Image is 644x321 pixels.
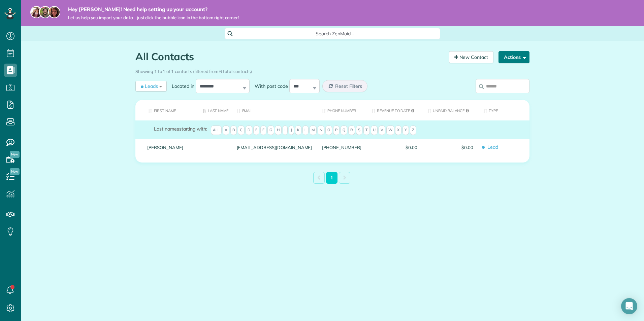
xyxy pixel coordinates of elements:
span: F [260,126,266,135]
span: R [348,126,355,135]
span: Leads [139,83,158,90]
span: V [379,126,385,135]
span: N [318,126,324,135]
span: Reset Filters [335,83,362,89]
th: Phone number: activate to sort column ascending [317,100,366,120]
span: J [289,126,294,135]
span: H [275,126,282,135]
label: With post code [250,83,289,90]
div: Showing 1 to 1 of 1 contacts (filtered from 6 total contacts) [135,66,529,75]
img: maria-72a9807cf96188c08ef61303f053569d2e2a8a1cde33d635c8a3ac13582a053d.jpg [30,6,42,18]
span: Let us help you import your data - just click the bubble icon in the bottom right corner! [68,15,239,21]
img: jorge-587dff0eeaa6aab1f244e6dc62b8924c3b6ad411094392a53c71c6c4a576187d.jpg [39,6,51,18]
span: P [333,126,340,135]
span: Q [341,126,347,135]
span: Z [410,126,416,135]
span: L [302,126,309,135]
span: D [246,126,252,135]
th: Revenue to Date: activate to sort column ascending [366,100,422,120]
span: New [10,168,20,175]
span: C [238,126,245,135]
span: $0.00 [427,145,473,150]
span: $0.00 [372,145,417,150]
span: M [310,126,317,135]
th: Last Name: activate to sort column descending [197,100,232,120]
span: All [211,126,222,135]
div: [PHONE_NUMBER] [317,139,366,156]
span: B [230,126,237,135]
span: New [10,151,20,158]
span: Last names [154,126,179,132]
span: A [223,126,229,135]
a: - [202,145,227,150]
th: Unpaid Balance: activate to sort column ascending [422,100,478,120]
th: First Name: activate to sort column ascending [135,100,197,120]
span: Y [402,126,409,135]
span: U [371,126,378,135]
span: K [295,126,301,135]
span: X [395,126,401,135]
span: W [386,126,394,135]
a: 1 [326,172,337,184]
span: S [356,126,362,135]
div: Open Intercom Messenger [621,298,637,314]
span: T [363,126,370,135]
button: Actions [498,51,529,63]
label: Located in [167,83,196,90]
a: [PERSON_NAME] [147,145,192,150]
span: G [267,126,274,135]
div: [EMAIL_ADDRESS][DOMAIN_NAME] [232,139,317,156]
span: Lead [483,141,524,153]
h1: All Contacts [135,51,444,62]
span: I [283,126,288,135]
a: New Contact [449,51,493,63]
span: E [253,126,259,135]
th: Email: activate to sort column ascending [232,100,317,120]
strong: Hey [PERSON_NAME]! Need help setting up your account? [68,6,239,13]
img: michelle-19f622bdf1676172e81f8f8fba1fb50e276960ebfe0243fe18214015130c80e4.jpg [48,6,60,18]
span: O [325,126,332,135]
th: Type: activate to sort column ascending [478,100,529,120]
label: starting with: [154,126,207,132]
